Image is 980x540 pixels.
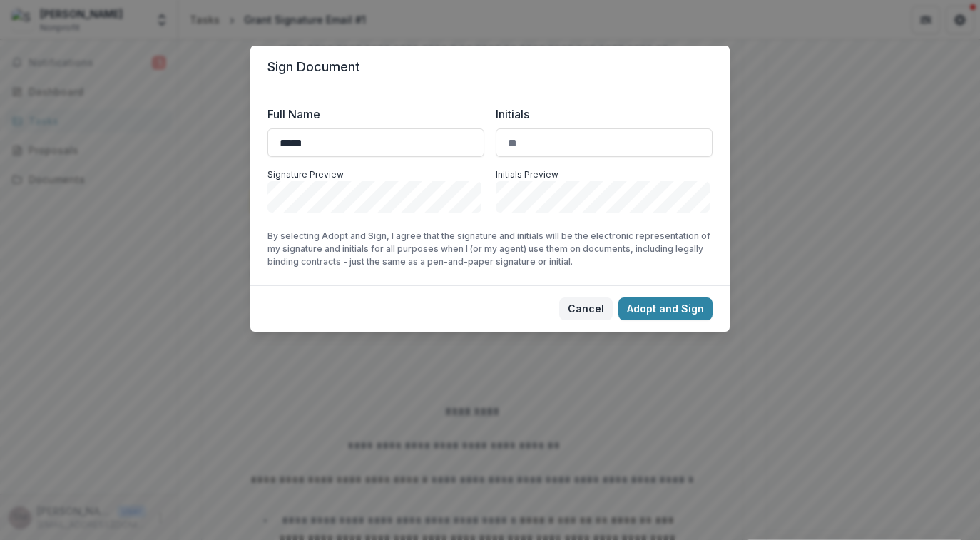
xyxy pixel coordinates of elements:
label: Initials [496,106,704,123]
button: Cancel [559,297,613,320]
header: Sign Document [250,46,730,88]
p: Signature Preview [267,168,484,181]
button: Adopt and Sign [618,297,713,320]
p: Initials Preview [496,168,713,181]
p: By selecting Adopt and Sign, I agree that the signature and initials will be the electronic repre... [267,230,713,268]
label: Full Name [267,106,476,123]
